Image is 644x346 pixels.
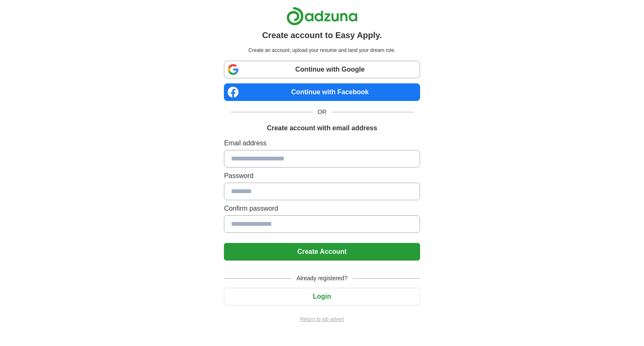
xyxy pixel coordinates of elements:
h1: Create account to Easy Apply. [262,29,382,41]
span: Already registered? [291,274,352,283]
img: Adzuna logo [286,7,358,26]
a: Continue with Facebook [224,83,420,101]
label: Confirm password [224,204,420,214]
a: Return to job advert [224,315,420,323]
h1: Create account with email address [267,123,377,133]
label: Email address [224,138,420,148]
button: Create Account [224,243,420,261]
p: Create an account, upload your resume and land your dream role. [226,46,418,54]
a: Continue with Google [224,61,420,78]
a: Login [224,293,420,300]
span: OR [313,108,332,116]
label: Password [224,171,420,181]
button: Login [224,288,420,305]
